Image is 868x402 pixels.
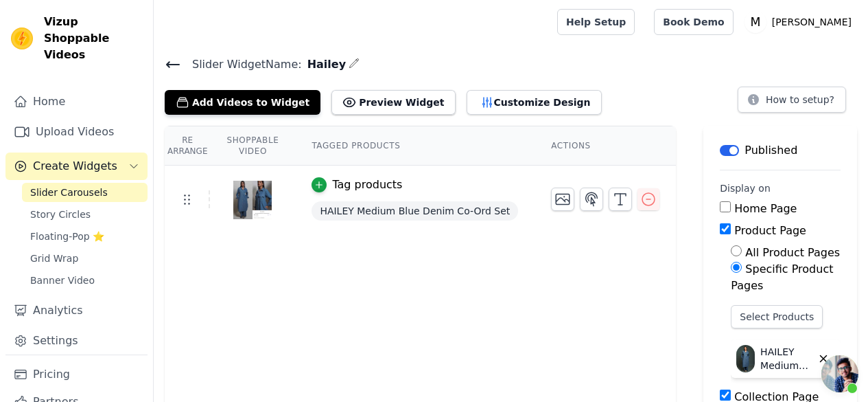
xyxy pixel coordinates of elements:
[734,224,806,237] label: Product Page
[233,167,272,233] img: vizup-images-9e76.webp
[535,126,676,166] th: Actions
[738,87,846,113] button: How to setup?
[33,158,117,175] span: Create Widgets
[331,90,455,115] button: Preview Widget
[821,355,858,392] div: Open chat
[5,327,148,355] a: Settings
[165,90,320,115] button: Add Videos to Widget
[30,273,95,287] span: Banner Video
[44,14,142,63] span: Vizup Shoppable Videos
[734,202,797,215] label: Home Page
[210,126,295,166] th: Shoppable Video
[720,181,771,195] legend: Display on
[5,297,148,324] a: Analytics
[557,9,635,35] a: Help Setup
[30,252,78,265] span: Grid Wrap
[22,227,148,246] a: Floating-Pop ⭐
[744,142,797,159] p: Published
[731,263,833,292] label: Specific Product Pages
[332,177,402,193] div: Tag products
[654,9,733,35] a: Book Demo
[312,201,518,221] span: HAILEY Medium Blue Denim Co-Ord Set
[766,10,857,34] p: [PERSON_NAME]
[744,10,857,34] button: M [PERSON_NAME]
[22,271,148,290] a: Banner Video
[22,205,148,224] a: Story Circles
[750,15,760,29] text: M
[551,188,574,211] button: Change Thumbnail
[302,56,346,73] span: Hailey
[11,27,33,49] img: Vizup
[5,88,148,115] a: Home
[22,249,148,268] a: Grid Wrap
[5,153,148,180] button: Create Widgets
[731,305,823,328] button: Select Products
[312,177,402,193] button: Tag products
[30,230,104,243] span: Floating-Pop ⭐
[812,347,835,370] button: Delete widget
[181,56,302,73] span: Slider Widget Name:
[760,345,812,372] p: HAILEY Medium Blue Denim Co-Ord Set
[738,96,846,109] a: How to setup?
[295,126,535,166] th: Tagged Products
[467,90,602,115] button: Customize Design
[5,118,148,146] a: Upload Videos
[745,246,840,259] label: All Product Pages
[30,186,108,199] span: Slider Carousels
[22,183,148,202] a: Slider Carousels
[5,361,148,388] a: Pricing
[349,55,360,74] div: Edit Name
[165,126,210,166] th: Re Arrange
[30,208,91,221] span: Story Circles
[736,345,755,372] img: HAILEY Medium Blue Denim Co-Ord Set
